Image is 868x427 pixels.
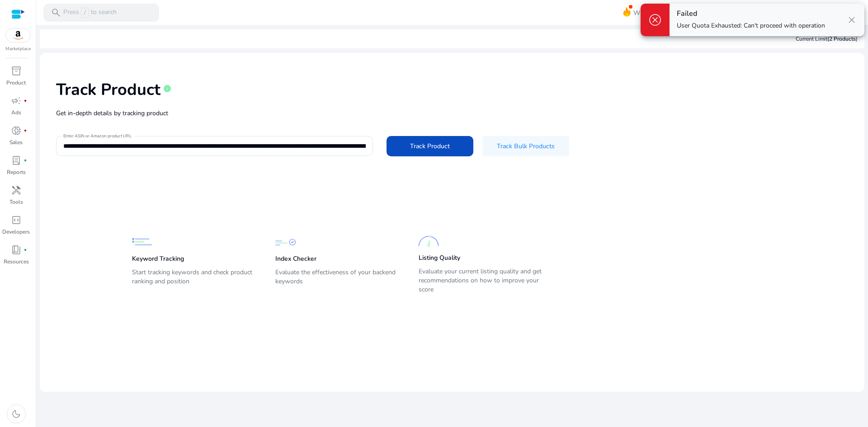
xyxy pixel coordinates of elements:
[497,141,555,151] span: Track Bulk Products
[34,53,81,59] div: Domain Overview
[7,168,26,176] p: Reports
[63,8,117,18] p: Press to search
[648,13,662,27] span: cancel
[24,99,27,103] span: fiber_manual_record
[56,108,848,118] p: Get in-depth details by tracking product
[25,14,44,22] div: v 4.0.24
[5,46,31,52] p: Marketplace
[9,198,23,206] p: Tools
[275,254,316,263] p: Index Checker
[482,136,569,156] button: Track Bulk Products
[11,108,21,117] p: Ads
[387,136,473,156] button: Track Product
[11,66,22,76] span: inventory_2
[633,5,669,21] span: What's New
[419,253,460,263] p: Listing Quality
[24,23,99,31] div: Domain: [DOMAIN_NAME]
[11,408,22,419] span: dark_mode
[11,215,22,225] span: code_blocks
[63,133,132,139] mat-label: Enter ASIN or Amazon product URL
[846,14,857,25] span: close
[24,159,27,162] span: fiber_manual_record
[11,185,22,196] span: handyman
[677,9,825,18] h4: Failed
[4,258,29,266] p: Resources
[14,23,22,31] img: website_grey.svg
[24,248,27,252] span: fiber_manual_record
[11,244,22,255] span: book_4
[6,79,26,87] p: Product
[11,95,22,106] span: campaign
[11,155,22,166] span: lab_profile
[419,267,544,294] p: Evaluate your current listing quality and get recommendations on how to improve your score
[275,232,296,252] img: Index Checker
[24,129,27,132] span: fiber_manual_record
[132,254,184,263] p: Keyword Tracking
[24,52,32,60] img: tab_domain_overview_orange.svg
[677,21,825,30] p: User Quota Exhausted: Can't proceed with operation
[51,7,61,18] span: search
[56,80,160,99] h1: Track Product
[6,28,30,42] img: amazon.svg
[81,8,89,18] span: /
[11,125,22,136] span: donut_small
[132,232,152,252] img: Keyword Tracking
[9,138,23,146] p: Sales
[90,52,97,60] img: tab_keywords_by_traffic_grey.svg
[275,268,401,293] p: Evaluate the effectiveness of your backend keywords
[419,231,439,251] img: Listing Quality
[410,141,450,151] span: Track Product
[2,228,30,236] p: Developers
[100,53,152,59] div: Keywords by Traffic
[14,14,22,22] img: logo_orange.svg
[132,268,257,293] p: Start tracking keywords and check product ranking and position
[163,84,172,93] span: info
